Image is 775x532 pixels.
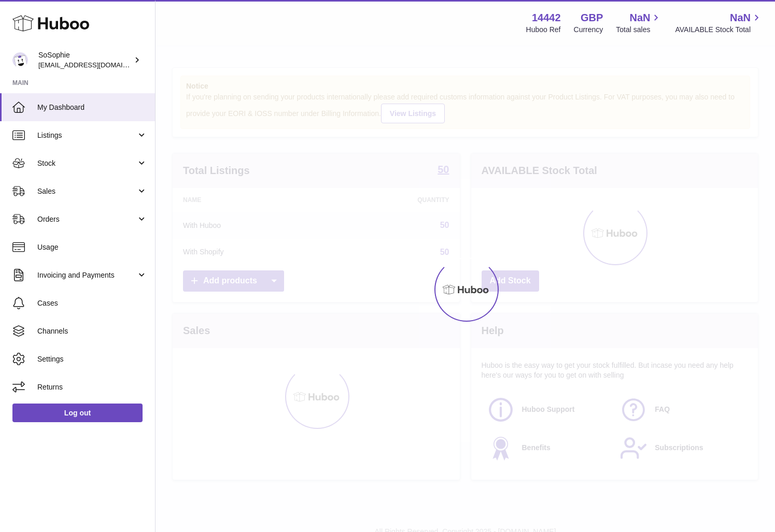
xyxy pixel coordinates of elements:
a: Log out [12,404,143,422]
span: Listings [37,131,136,140]
div: Huboo Ref [526,25,561,35]
span: Settings [37,354,147,364]
div: Currency [574,25,603,35]
span: Returns [37,382,147,392]
span: Stock [37,159,136,168]
a: NaN AVAILABLE Stock Total [675,11,763,35]
img: info@thebigclick.co.uk [12,52,28,68]
span: [EMAIL_ADDRESS][DOMAIN_NAME] [38,61,152,69]
span: Usage [37,242,147,252]
span: Orders [37,214,136,224]
span: NaN [629,11,650,25]
span: Invoicing and Payments [37,270,136,280]
span: Cases [37,298,147,308]
div: SoSophie [38,50,132,70]
span: NaN [730,11,751,25]
span: My Dashboard [37,103,147,112]
a: NaN Total sales [616,11,662,35]
span: Total sales [616,25,662,35]
span: Sales [37,186,136,196]
strong: 14442 [532,11,561,25]
strong: GBP [581,11,603,25]
span: AVAILABLE Stock Total [675,25,763,35]
span: Channels [37,326,147,336]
